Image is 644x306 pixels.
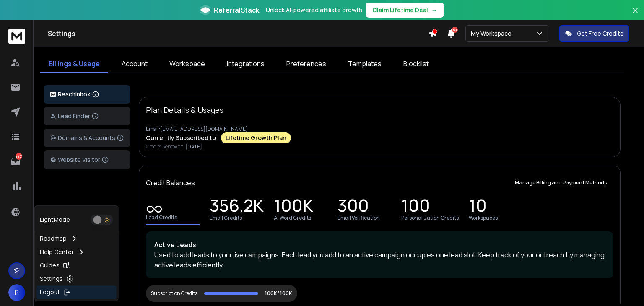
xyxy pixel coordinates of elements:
p: AI Word Credits [274,215,311,221]
button: Manage Billing and Payment Methods [508,174,613,191]
a: Help Center [36,245,116,259]
a: Settings [36,272,116,285]
p: Logout [40,288,60,296]
span: [DATE] [185,143,202,150]
a: Integrations [218,55,273,73]
button: Website Visitor [44,150,130,169]
p: 356.2K [210,201,264,213]
p: Workspaces [469,215,498,221]
p: Help Center [40,248,74,256]
span: → [431,6,437,14]
p: 100K/ 100K [265,290,292,297]
p: Personalization Credits [401,215,459,221]
p: Unlock AI-powered affiliate growth [266,6,362,14]
p: Plan Details & Usages [146,104,223,116]
p: Currently Subscribed to [146,134,216,142]
p: Settings [40,275,63,283]
p: Used to add leads to your live campaigns. Each lead you add to an active campaign occupies one le... [154,250,605,270]
a: Account [113,55,156,73]
button: Lead Finder [44,107,130,125]
p: Email Verification [338,215,380,221]
button: ReachInbox [44,85,130,104]
div: Lifetime Growth Plan [221,132,291,143]
button: Close banner [630,5,641,25]
p: My Workspace [471,29,515,38]
p: Credit Balances [146,178,195,188]
button: P [8,284,25,301]
a: Preferences [278,55,335,73]
p: Roadmap [40,234,67,243]
a: Blocklist [395,55,437,73]
button: Claim Lifetime Deal→ [366,3,444,18]
p: Guides [40,261,60,270]
p: 100K [274,201,313,213]
a: Templates [340,55,390,73]
button: Domains & Accounts [44,129,130,147]
a: Roadmap [36,232,116,245]
p: Email: [EMAIL_ADDRESS][DOMAIN_NAME] [146,126,613,132]
p: Lead Credits [146,214,177,221]
p: 10 [469,201,487,213]
a: 4451 [7,153,24,170]
a: Billings & Usage [40,55,108,73]
p: 100 [401,201,430,213]
p: 300 [338,201,369,213]
a: Guides [36,259,116,272]
button: Get Free Credits [559,25,629,42]
a: Workspace [161,55,213,73]
p: Email Credits [210,215,242,221]
h1: Settings [48,29,428,39]
p: Light Mode [40,215,70,224]
img: logo [50,92,56,97]
p: Active Leads [154,240,605,250]
p: Credits Renew on: [146,143,613,150]
p: 4451 [16,153,22,160]
p: Manage Billing and Payment Methods [515,179,607,186]
p: Get Free Credits [577,29,623,38]
span: 50 [452,27,458,33]
div: Subscription Credits [151,290,197,297]
span: ReferralStack [214,5,259,15]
